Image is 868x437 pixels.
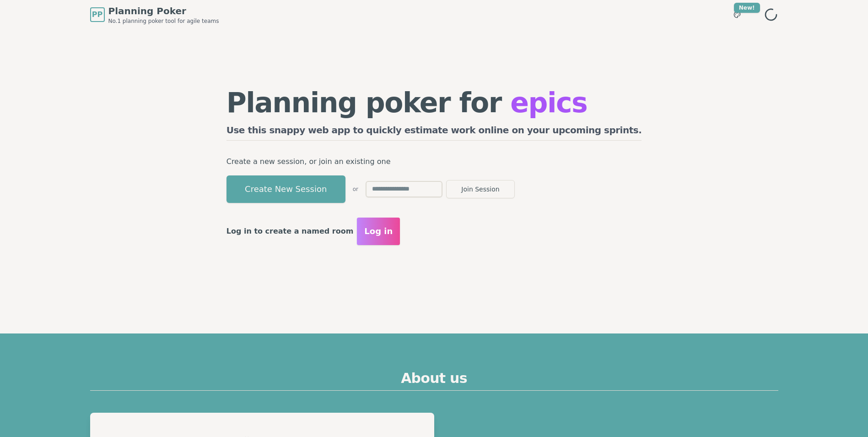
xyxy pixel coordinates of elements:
span: Log in [364,225,393,238]
span: PP [92,9,102,20]
h2: Use this snappy web app to quickly estimate work online on your upcoming sprints. [226,124,642,141]
h2: About us [90,370,778,391]
a: PPPlanning PokerNo.1 planning poker tool for agile teams [90,5,219,25]
p: Log in to create a named room [226,225,354,238]
h1: Planning poker for [226,89,642,116]
button: Create New Session [226,175,345,203]
span: No.1 planning poker tool for agile teams [108,17,219,25]
span: Planning Poker [108,5,219,17]
span: or [353,186,358,193]
button: Log in [357,218,400,245]
span: epics [510,87,587,119]
button: Join Session [446,180,515,198]
div: New! [734,3,760,13]
p: Create a new session, or join an existing one [226,155,642,168]
button: New! [729,6,745,23]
